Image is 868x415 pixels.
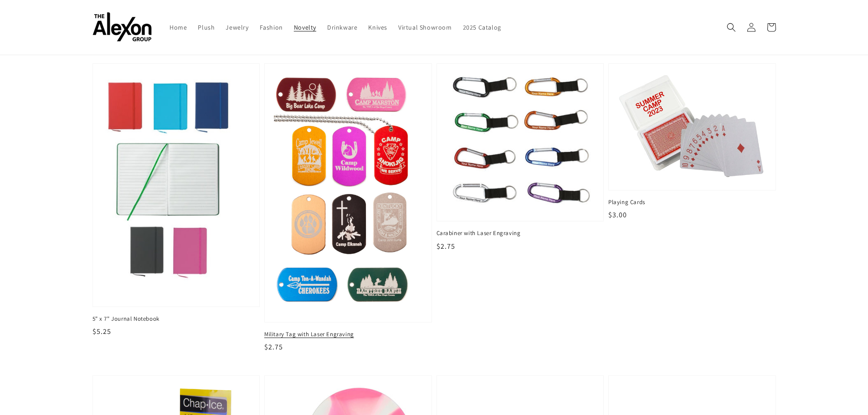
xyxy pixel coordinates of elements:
span: $3.00 [608,210,627,220]
img: Carabiner with Laser Engraving [446,73,595,212]
a: Fashion [254,18,288,37]
a: Jewelry [220,18,254,37]
img: The Alexon Group [92,13,152,42]
span: 5" x 7" Journal Notebook [92,315,260,323]
span: $2.75 [264,342,283,352]
span: Playing Cards [608,198,776,206]
span: $5.25 [92,327,111,336]
img: Playing Cards [618,73,766,181]
a: Home [164,18,192,37]
span: Jewelry [226,23,248,31]
span: Knives [368,23,387,31]
a: Military Tag with Laser Engraving Military Tag with Laser Engraving $2.75 [264,63,432,353]
span: Virtual Showroom [398,23,452,31]
a: Drinkware [322,18,363,37]
a: Virtual Showroom [393,18,457,37]
span: $2.75 [437,241,455,251]
span: Novelty [294,23,316,31]
a: Plush [192,18,220,37]
span: Military Tag with Laser Engraving [264,330,432,338]
span: Carabiner with Laser Engraving [437,229,604,237]
img: 5" x 7" Journal Notebook [102,73,251,297]
span: Home [169,23,187,31]
img: Military Tag with Laser Engraving [272,69,424,317]
a: Novelty [288,18,322,37]
a: 2025 Catalog [457,18,507,37]
summary: Search [721,17,741,37]
span: 2025 Catalog [463,23,501,31]
a: Playing Cards Playing Cards $3.00 [608,63,776,220]
span: Plush [198,23,215,31]
a: Carabiner with Laser Engraving Carabiner with Laser Engraving $2.75 [437,63,604,252]
a: 5" x 7" Journal Notebook 5" x 7" Journal Notebook $5.25 [92,63,260,337]
span: Fashion [260,23,283,31]
a: Knives [363,18,393,37]
span: Drinkware [327,23,357,31]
